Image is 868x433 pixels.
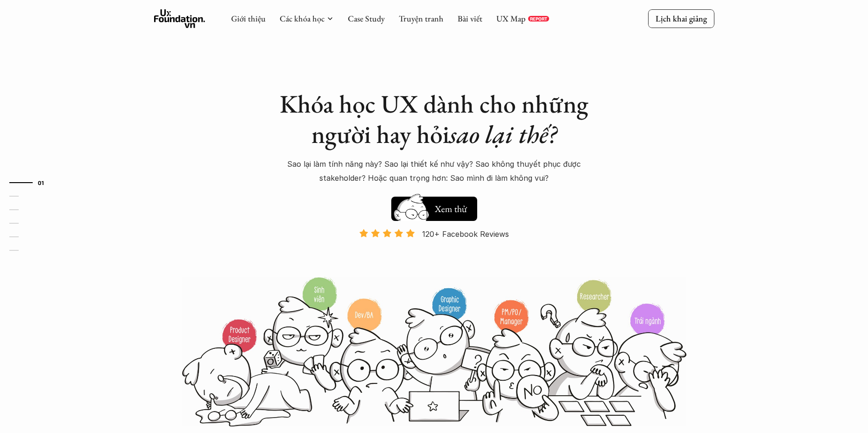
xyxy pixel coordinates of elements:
em: sao lại thế? [449,118,557,150]
p: Lịch khai giảng [656,13,707,24]
a: Case Study [348,13,385,24]
a: 120+ Facebook Reviews [351,228,517,276]
a: Lịch khai giảng [648,9,714,28]
a: Xem thử [391,192,477,221]
p: Sao lại làm tính năng này? Sao lại thiết kế như vậy? Sao không thuyết phục được stakeholder? Hoặc... [271,157,598,185]
p: REPORT [530,16,547,21]
p: 120+ Facebook Reviews [422,227,509,241]
a: UX Map [496,13,526,24]
a: Bài viết [458,13,482,24]
a: REPORT [528,16,549,21]
strong: 01 [38,179,44,186]
a: Truyện tranh [399,13,444,24]
a: Các khóa học [280,13,325,24]
h5: Xem thử [433,202,468,215]
a: Giới thiệu [231,13,266,24]
a: 01 [9,177,54,188]
h1: Khóa học UX dành cho những người hay hỏi [271,89,598,149]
